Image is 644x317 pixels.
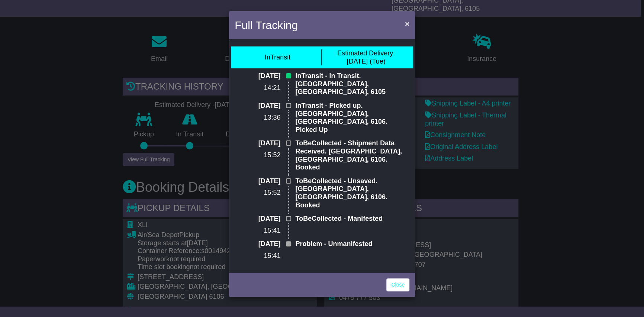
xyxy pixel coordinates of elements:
[235,177,280,185] p: [DATE]
[295,240,409,248] p: Problem - Unmanifested
[295,139,409,171] p: ToBeCollected - Shipment Data Received. [GEOGRAPHIC_DATA], [GEOGRAPHIC_DATA], 6106. Booked
[401,16,413,31] button: Close
[235,17,298,33] h4: Full Tracking
[235,215,280,223] p: [DATE]
[337,49,395,65] div: [DATE] (Tue)
[235,227,280,235] p: 15:41
[235,240,280,248] p: [DATE]
[235,84,280,92] p: 14:21
[235,252,280,260] p: 15:41
[235,139,280,148] p: [DATE]
[265,54,290,62] div: InTransit
[295,177,409,209] p: ToBeCollected - Unsaved. [GEOGRAPHIC_DATA], [GEOGRAPHIC_DATA], 6106. Booked
[295,72,409,96] p: InTransit - In Transit. [GEOGRAPHIC_DATA], [GEOGRAPHIC_DATA], 6105
[405,19,409,28] span: ×
[295,215,409,223] p: ToBeCollected - Manifested
[386,278,409,291] a: Close
[235,189,280,197] p: 15:52
[295,102,409,134] p: InTransit - Picked up. [GEOGRAPHIC_DATA], [GEOGRAPHIC_DATA], 6106. Picked Up
[235,151,280,159] p: 15:52
[235,72,280,80] p: [DATE]
[235,102,280,110] p: [DATE]
[235,114,280,122] p: 13:36
[337,49,395,57] span: Estimated Delivery:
